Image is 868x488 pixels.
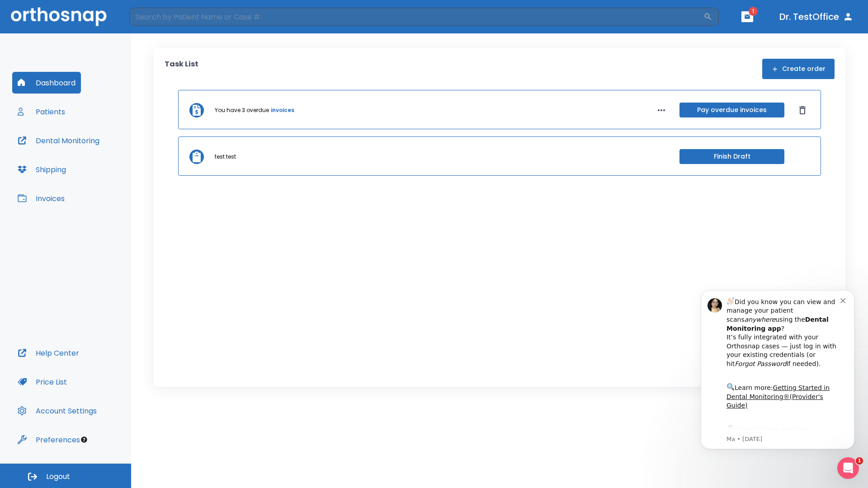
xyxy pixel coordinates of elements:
[271,106,294,114] a: invoices
[12,130,105,151] button: Dental Monitoring
[215,106,269,114] p: You have 3 overdue
[129,8,703,26] input: Search by Patient Name or Case #
[12,101,71,122] button: Patients
[80,436,88,444] div: Tooltip anchor
[795,103,810,117] button: Dismiss
[165,59,198,79] p: Task List
[12,188,70,209] button: Invoices
[12,342,85,364] button: Help Center
[12,159,71,180] button: Shipping
[856,457,863,465] span: 1
[215,153,236,161] p: test test
[837,457,859,479] iframe: Intercom live chat
[679,103,784,117] button: Pay overdue invoices
[12,400,102,422] button: Account Settings
[11,7,107,26] img: Orthosnap
[687,279,868,483] iframe: Intercom notifications message
[12,72,81,94] button: Dashboard
[12,371,72,393] button: Price List
[749,7,758,16] span: 1
[12,429,85,450] button: Preferences
[679,149,784,164] button: Finish Draft
[762,59,835,79] button: Create order
[46,472,70,482] span: Logout
[776,9,857,25] button: Dr. TestOffice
